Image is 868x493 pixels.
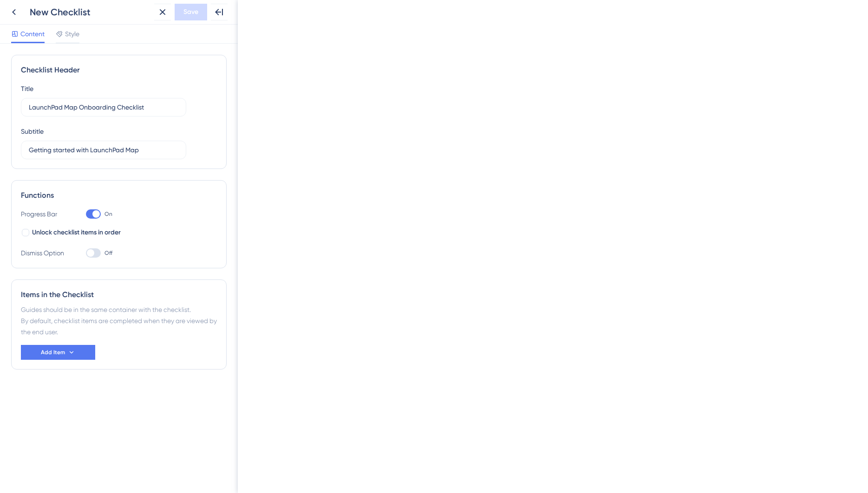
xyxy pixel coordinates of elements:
input: Header 2 [29,145,178,155]
div: Guides should be in the same container with the checklist. By default, checklist items are comple... [21,304,217,337]
span: Style [65,28,79,39]
div: Checklist Header [21,65,217,76]
span: Off [104,249,112,257]
span: Unlock checklist items in order [32,227,121,238]
span: Add Item [41,349,65,356]
span: Content [20,28,45,39]
span: On [104,210,112,218]
button: Save [175,4,207,20]
div: Title [21,83,33,94]
input: Header 1 [29,102,178,112]
div: Subtitle [21,126,44,137]
div: Progress Bar [21,208,67,220]
div: Items in the Checklist [21,289,217,300]
div: Functions [21,190,217,201]
button: Add Item [21,345,95,360]
div: Dismiss Option [21,247,67,259]
div: New Checklist [30,6,150,19]
span: Save [183,6,198,18]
